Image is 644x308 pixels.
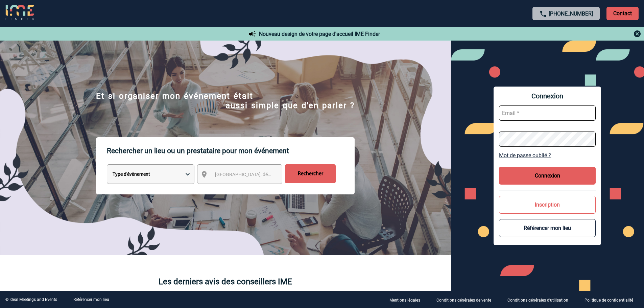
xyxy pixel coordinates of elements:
a: Référencer mon lieu [73,297,109,302]
a: [PHONE_NUMBER] [549,10,593,17]
span: Connexion [499,92,596,100]
a: Mot de passe oublié ? [499,152,596,159]
p: Rechercher un lieu ou un prestataire pour mon événement [107,137,355,164]
input: Email * [499,105,596,121]
span: [GEOGRAPHIC_DATA], département, région... [215,172,309,177]
button: Inscription [499,196,596,214]
p: Conditions générales de vente [436,298,491,303]
a: Politique de confidentialité [579,297,644,303]
input: Rechercher [285,164,336,183]
p: Politique de confidentialité [585,298,633,303]
button: Référencer mon lieu [499,219,596,237]
p: Conditions générales d'utilisation [507,298,568,303]
p: Contact [606,7,639,20]
a: Conditions générales d'utilisation [502,297,579,303]
a: Mentions légales [384,297,431,303]
p: Mentions légales [389,298,420,303]
img: call-24-px.png [539,10,547,18]
div: © Ideal Meetings and Events [5,297,57,302]
button: Connexion [499,167,596,185]
a: Conditions générales de vente [431,297,502,303]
